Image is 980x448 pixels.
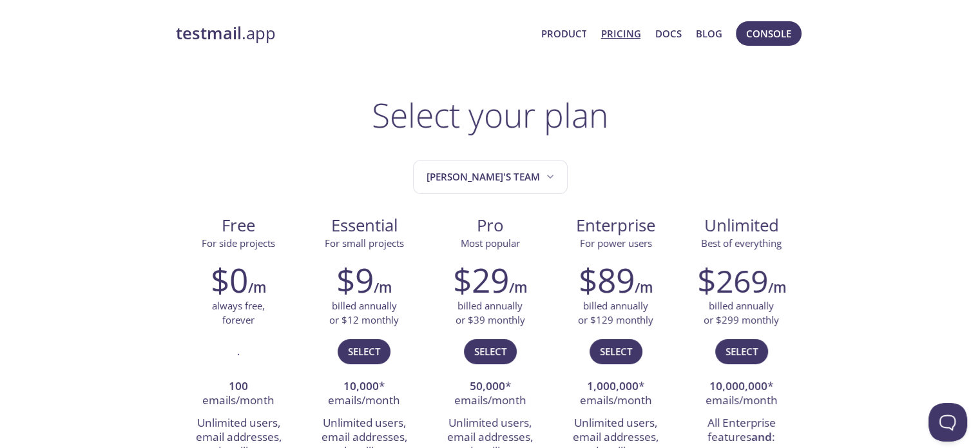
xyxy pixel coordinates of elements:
[186,376,292,413] li: emails/month
[600,25,640,42] a: Pricing
[311,376,418,413] li: * emails/month
[579,260,635,299] h2: $89
[474,343,506,360] span: Select
[580,237,652,249] span: For power users
[655,25,682,42] a: Docs
[176,22,242,44] strong: testmail
[715,339,768,364] button: Select
[461,237,520,249] span: Most popular
[725,343,758,360] span: Select
[697,260,768,299] h2: $
[348,343,380,360] span: Select
[176,23,531,44] a: testmail.app
[709,378,767,393] strong: 10,000,000
[688,376,794,413] li: * emails/month
[312,215,417,237] span: Essential
[229,378,248,393] strong: 100
[374,277,392,298] h6: /m
[427,168,557,186] span: [PERSON_NAME]'s team
[325,237,404,249] span: For small projects
[336,260,374,299] h2: $9
[716,260,768,302] span: 269
[437,215,543,237] span: Pro
[746,25,791,42] span: Console
[453,260,509,299] h2: $29
[768,277,786,298] h6: /m
[343,378,379,393] strong: 10,000
[751,429,772,444] strong: and
[329,299,399,327] p: billed annually or $12 monthly
[470,378,505,393] strong: 50,000
[578,299,653,327] p: billed annually or $129 monthly
[600,343,632,360] span: Select
[541,25,586,42] a: Product
[202,237,275,249] span: For side projects
[562,376,669,413] li: * emails/month
[928,403,967,442] iframe: Help Scout Beacon - Open
[437,376,543,413] li: * emails/month
[464,339,517,364] button: Select
[212,299,265,327] p: always free, forever
[338,339,390,364] button: Select
[704,299,779,327] p: billed annually or $299 monthly
[736,21,802,46] button: Console
[635,277,653,298] h6: /m
[456,299,525,327] p: billed annually or $39 monthly
[413,160,568,194] button: Lohith's team
[372,95,608,134] h1: Select your plan
[563,215,668,237] span: Enterprise
[509,277,527,298] h6: /m
[704,214,779,237] span: Unlimited
[701,237,782,249] span: Best of everything
[186,215,291,237] span: Free
[248,277,266,298] h6: /m
[587,378,639,393] strong: 1,000,000
[696,25,722,42] a: Blog
[211,260,248,299] h2: $0
[590,339,642,364] button: Select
